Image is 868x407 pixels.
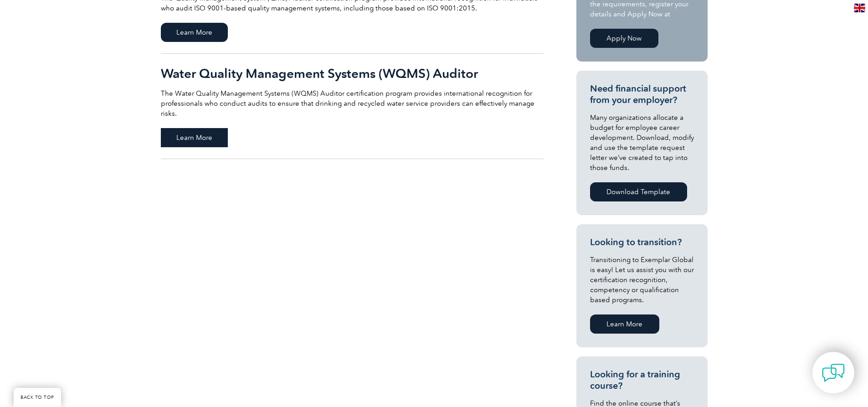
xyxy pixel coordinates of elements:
img: en [854,4,865,12]
h3: Looking to transition? [590,237,694,248]
a: BACK TO TOP [14,388,61,407]
a: Download Template [590,182,687,201]
h2: Water Quality Management Systems (WQMS) Auditor [161,66,544,81]
a: Learn More [590,314,659,334]
h3: Need financial support from your employer? [590,83,694,106]
a: Water Quality Management Systems (WQMS) Auditor The Water Quality Management Systems (WQMS) Audit... [161,54,544,159]
h3: Looking for a training course? [590,369,694,392]
p: Transitioning to Exemplar Global is easy! Let us assist you with our certification recognition, c... [590,255,694,305]
p: The Water Quality Management Systems (WQMS) Auditor certification program provides international ... [161,88,544,118]
span: Learn More [161,128,228,147]
p: Many organizations allocate a budget for employee career development. Download, modify and use th... [590,113,694,173]
img: contact-chat.png [822,361,845,384]
a: Apply Now [590,29,658,48]
span: Learn More [161,23,228,42]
